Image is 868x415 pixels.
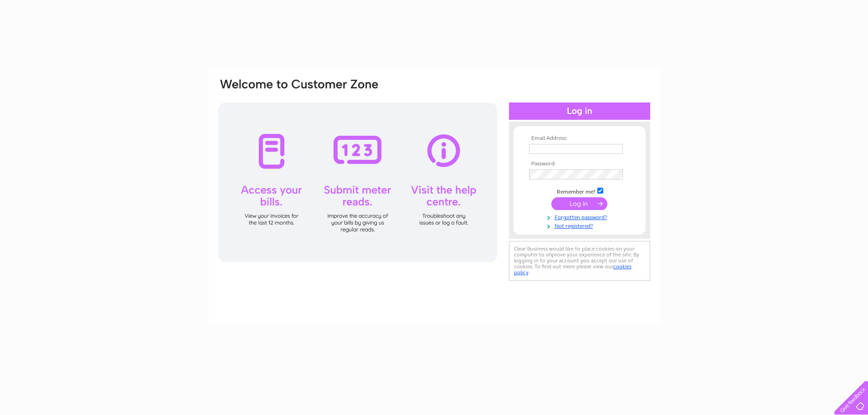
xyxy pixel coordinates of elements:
div: Clear Business would like to place cookies on your computer to improve your experience of the sit... [509,241,650,281]
td: Remember me? [527,186,632,195]
a: cookies policy [514,263,632,276]
th: Email Address: [527,135,632,142]
a: Forgotten password? [529,212,632,221]
a: Not registered? [529,221,632,230]
input: Submit [551,197,607,210]
th: Password: [527,161,632,167]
